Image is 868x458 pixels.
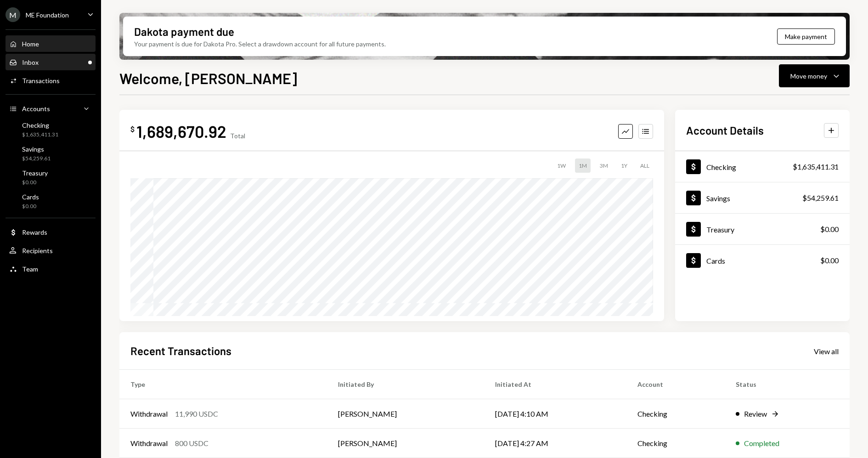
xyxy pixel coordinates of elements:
[22,265,38,273] div: Team
[6,142,96,164] a: Savings$54,259.61
[777,28,835,45] button: Make payment
[626,370,725,399] th: Account
[26,11,69,19] div: ME Foundation
[134,24,234,39] div: Dakota payment due
[744,408,767,419] div: Review
[484,370,626,399] th: Initiated At
[6,72,96,89] a: Transactions
[484,429,626,458] td: [DATE] 4:27 AM
[327,370,484,399] th: Initiated By
[6,35,96,52] a: Home
[22,77,60,85] div: Transactions
[22,145,51,153] div: Savings
[820,224,839,235] div: $0.00
[744,438,779,449] div: Completed
[706,256,725,265] div: Cards
[793,161,839,172] div: $1,635,411.31
[675,151,850,182] a: Checking$1,635,411.31
[626,429,725,458] td: Checking
[596,158,612,173] div: 3M
[22,247,53,254] div: Recipients
[814,347,839,356] div: View all
[22,121,58,129] div: Checking
[130,438,168,449] div: Withdrawal
[790,71,827,81] div: Move money
[6,242,96,259] a: Recipients
[119,370,327,399] th: Type
[175,408,218,419] div: 11,990 USDC
[675,214,850,244] a: Treasury$0.00
[22,58,39,66] div: Inbox
[706,163,736,171] div: Checking
[22,40,39,48] div: Home
[130,124,135,134] div: $
[22,228,47,236] div: Rewards
[484,399,626,429] td: [DATE] 4:10 AM
[706,225,734,234] div: Treasury
[626,399,725,429] td: Checking
[675,182,850,213] a: Savings$54,259.61
[22,179,48,187] div: $0.00
[6,100,96,117] a: Accounts
[6,7,20,22] div: M
[327,399,484,429] td: [PERSON_NAME]
[706,194,730,203] div: Savings
[134,39,386,49] div: Your payment is due for Dakota Pro. Select a drawdown account for all future payments.
[553,158,569,173] div: 1W
[130,343,231,358] h2: Recent Transactions
[6,260,96,277] a: Team
[22,169,48,177] div: Treasury
[6,166,96,188] a: Treasury$0.00
[675,245,850,276] a: Cards$0.00
[327,429,484,458] td: [PERSON_NAME]
[725,370,850,399] th: Status
[136,121,226,141] div: 1,689,670.92
[22,105,50,113] div: Accounts
[814,346,839,356] a: View all
[6,190,96,212] a: Cards$0.00
[22,203,39,210] div: $0.00
[802,192,839,204] div: $54,259.61
[617,158,631,173] div: 1Y
[22,155,51,163] div: $54,259.61
[575,158,591,173] div: 1M
[637,158,653,173] div: ALL
[130,408,168,419] div: Withdrawal
[119,69,297,87] h1: Welcome, [PERSON_NAME]
[175,438,209,449] div: 800 USDC
[230,132,245,140] div: Total
[6,54,96,70] a: Inbox
[6,119,96,141] a: Checking$1,635,411.31
[820,255,839,266] div: $0.00
[22,131,58,139] div: $1,635,411.31
[6,224,96,240] a: Rewards
[686,123,764,138] h2: Account Details
[779,64,850,87] button: Move money
[22,193,39,201] div: Cards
